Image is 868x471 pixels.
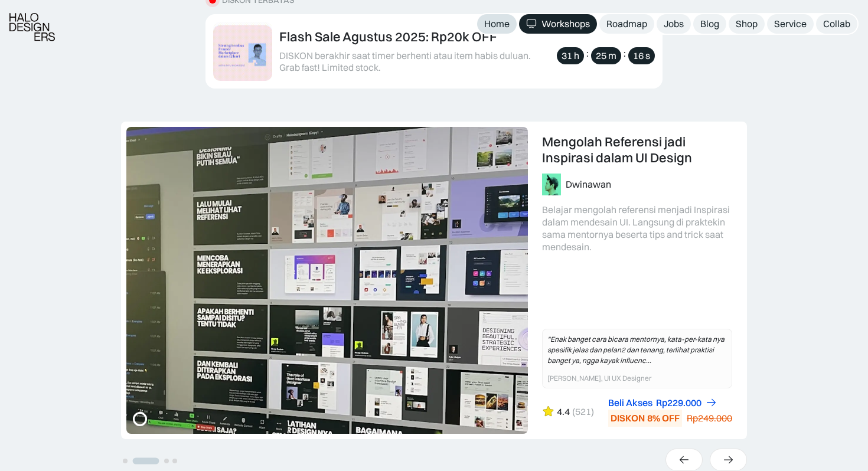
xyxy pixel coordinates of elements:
div: 8% OFF [647,412,680,424]
a: Beli AksesRp229.000 [608,397,717,409]
div: Blog [700,18,719,30]
div: Service [774,18,807,30]
div: Home [484,18,510,30]
div: DISKON berakhir saat timer berhenti atau item habis duluan. Grab fast! Limited stock. [279,50,551,74]
button: Go to slide 2 [133,458,159,465]
div: 4.4 [557,405,570,418]
button: Go to slide 1 [123,459,128,463]
button: Go to slide 3 [164,459,169,463]
div: 16 s [633,50,650,62]
div: 31 h [562,50,579,62]
div: : [624,47,626,60]
div: Collab [823,18,850,30]
a: Home [477,14,517,34]
div: Workshops [541,18,590,30]
div: Flash Sale Agustus 2025: Rp20k OFF [279,29,497,44]
a: Jobs [657,14,691,34]
div: Jobs [664,18,684,30]
a: Workshops [519,14,597,34]
div: Rp249.000 [687,412,732,424]
div: 25 m [596,50,616,62]
a: Shop [729,14,765,34]
a: Roadmap [599,14,654,34]
button: Go to slide 4 [172,459,177,463]
a: Blog [693,14,726,34]
div: Beli Akses [608,397,652,409]
div: : [586,47,589,60]
ul: Select a slide to show [121,455,179,465]
div: (521) [572,405,594,418]
div: DISKON [611,412,645,424]
div: Rp229.000 [656,397,701,409]
div: 2 of 4 [121,122,747,439]
div: Shop [736,18,758,30]
a: Collab [816,14,857,34]
a: Service [767,14,814,34]
div: Roadmap [606,18,647,30]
